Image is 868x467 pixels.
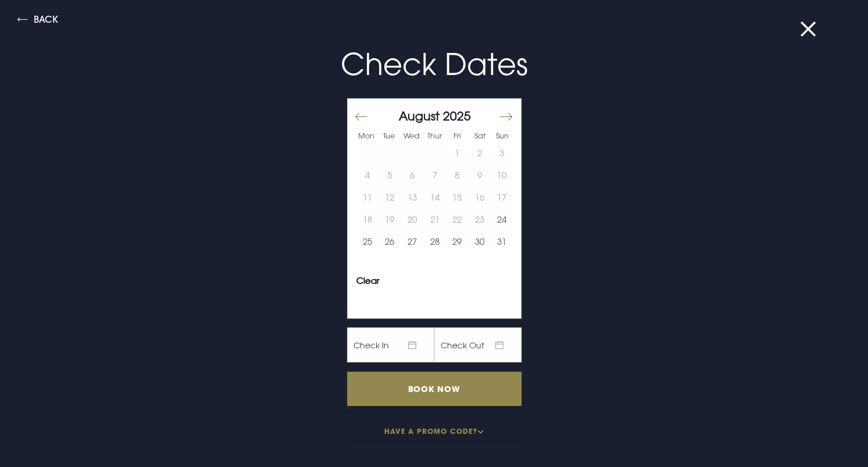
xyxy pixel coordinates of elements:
td: Choose Wednesday, August 27, 2025 as your start date. [401,230,424,252]
button: Clear [356,276,380,285]
td: Choose Sunday, August 31, 2025 as your start date. [491,230,513,252]
button: Move forward to switch to the next month. [498,104,512,129]
p: Check Dates [158,42,711,87]
button: 30 [468,230,491,252]
td: Choose Saturday, August 30, 2025 as your start date. [468,230,491,252]
button: 28 [423,230,446,252]
td: Choose Monday, August 25, 2025 as your start date. [356,230,379,252]
button: 25 [356,230,379,252]
button: 31 [491,230,513,252]
span: Check Out [434,327,521,362]
button: Move backward to switch to the previous month. [354,104,368,129]
input: Book Now [347,372,521,406]
span: August [399,108,440,123]
span: 2025 [443,108,471,123]
td: Choose Friday, August 29, 2025 as your start date. [446,230,469,252]
td: Choose Sunday, August 24, 2025 as your start date. [491,208,513,230]
button: Back [17,15,58,28]
td: Choose Thursday, August 28, 2025 as your start date. [423,230,446,252]
button: 24 [491,208,513,230]
button: 29 [446,230,469,252]
span: Check In [347,327,434,362]
button: 26 [378,230,401,252]
td: Choose Tuesday, August 26, 2025 as your start date. [378,230,401,252]
button: 27 [401,230,424,252]
button: Have a promo code? [347,415,521,447]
